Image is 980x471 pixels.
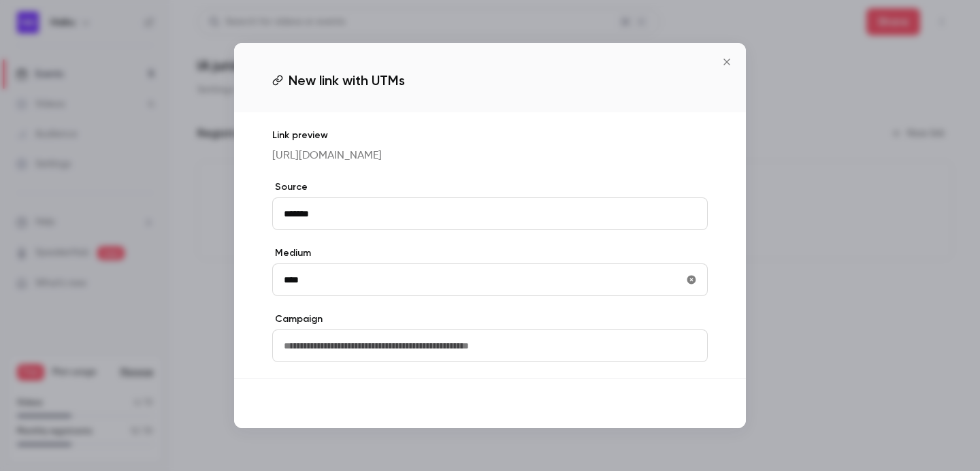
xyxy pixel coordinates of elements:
[272,180,708,194] label: Source
[289,70,405,91] span: New link with UTMs
[272,312,708,326] label: Campaign
[681,269,702,291] button: utmMedium
[272,148,708,164] p: [URL][DOMAIN_NAME]
[659,390,708,417] button: Save
[272,129,708,142] p: Link preview
[272,246,708,260] label: Medium
[713,48,740,76] button: Close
